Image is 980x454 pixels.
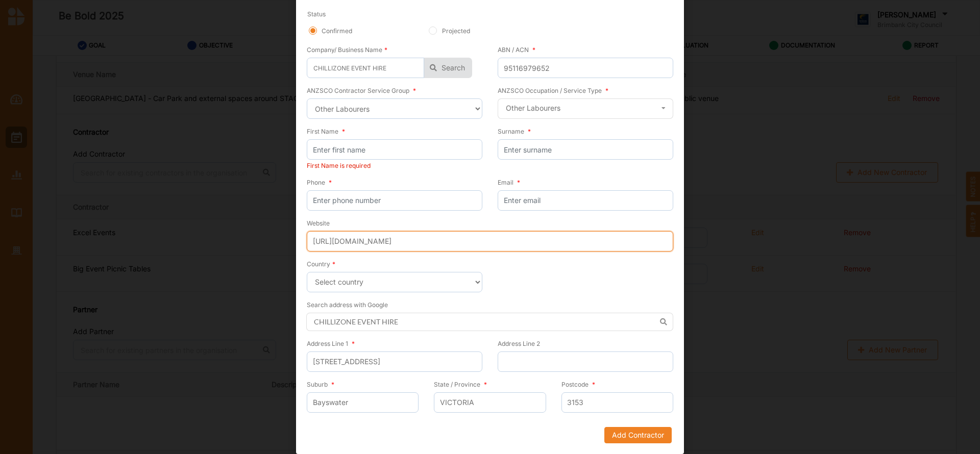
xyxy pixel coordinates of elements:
input: Enter first name [307,139,482,160]
button: Add Contractor [604,427,672,443]
label: Email [498,178,520,187]
label: Search address with Google [307,300,388,309]
div: ABN / ACN [498,45,535,54]
label: Company/ Business Name [307,45,387,54]
label: Country [307,260,335,268]
input: Enter phone number [307,190,482,211]
label: Surname [498,127,531,136]
input: Enter website [307,231,673,251]
label: First Name [307,127,345,136]
label: Postcode [561,380,595,389]
input: Enter surname [498,139,673,160]
label: Phone [307,178,332,187]
div: Other Labourers [506,105,560,112]
label: Address Line 1 [307,339,355,348]
label: Confirmed [322,27,352,35]
label: Suburb [307,380,334,389]
input: Search [307,58,424,78]
label: ANZSCO Occupation / Service Type [498,86,608,95]
label: ANZSCO Contractor Service Group [307,86,416,95]
label: Website [307,219,330,228]
label: Status [307,10,551,18]
label: State / Province [434,380,487,389]
button: Search [424,58,472,78]
input: Enter a location [306,313,673,331]
label: Address Line 2 [498,339,540,348]
label: Projected [442,27,470,35]
input: Enter email [498,190,673,211]
input: Enter ABN/ ACN [498,58,673,78]
div: First Name is required [307,162,482,170]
